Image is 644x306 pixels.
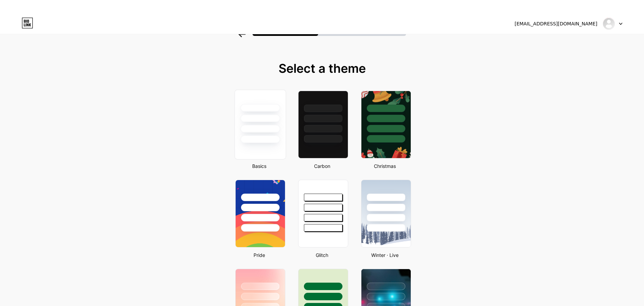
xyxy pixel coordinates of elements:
[602,17,615,30] img: lapboard
[233,252,285,259] div: Pride
[233,62,412,75] div: Select a theme
[296,162,348,170] div: Carbon
[296,252,348,259] div: Glitch
[359,252,411,259] div: Winter · Live
[515,20,597,27] div: [EMAIL_ADDRESS][DOMAIN_NAME]
[359,162,411,170] div: Christmas
[233,162,285,170] div: Basics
